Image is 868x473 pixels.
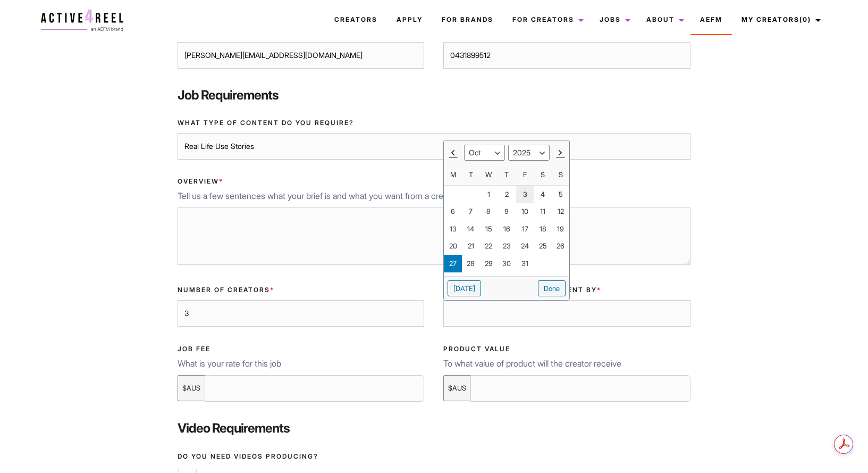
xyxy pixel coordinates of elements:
a: 13 [444,220,462,238]
label: Overview [178,177,691,186]
a: 4 [534,186,552,203]
a: 14 [462,220,480,238]
a: AEFM [690,5,732,34]
label: Do you need videos producing? [178,452,318,461]
span: Tuesday [469,170,473,179]
a: 26 [552,238,570,255]
a: 9 [498,203,516,221]
label: Product Value [443,344,690,354]
a: 17 [516,220,534,238]
div: $AUS [443,375,470,401]
a: For Brands [432,5,503,34]
label: Job Fee [178,344,425,354]
button: [DATE] [448,280,481,296]
a: My Creators(0) [732,5,827,34]
a: 25 [534,238,552,255]
span: Thursday [504,170,509,179]
a: 10 [516,203,534,221]
label: Job Requirements [178,86,691,104]
a: 30 [498,255,516,272]
a: 6 [444,203,462,221]
a: Jobs [590,5,637,34]
a: 23 [498,238,516,255]
label: Video Requirements [178,419,425,437]
a: 20 [444,238,462,255]
a: 5 [552,186,570,203]
img: a4r-logo.svg [41,10,123,31]
a: 8 [480,203,498,221]
button: Done [538,280,566,296]
a: 12 [552,203,570,221]
a: 29 [480,255,498,272]
a: Next [555,148,566,159]
a: 3 [516,186,534,203]
p: What is your rate for this job [178,357,425,370]
a: 31 [516,255,534,272]
a: Prev [448,148,458,159]
a: 27 [444,255,462,272]
a: About [637,5,690,34]
a: 11 [534,203,552,221]
span: Friday [523,170,527,179]
span: Monday [450,170,456,179]
span: Wednesday [485,170,492,179]
span: Saturday [541,170,545,179]
a: 28 [462,255,480,272]
label: What type of content do you require? [178,118,691,128]
a: 16 [498,220,516,238]
p: To what value of product will the creator receive [443,357,690,370]
a: Apply [387,5,432,34]
a: 7 [462,203,480,221]
a: 2 [498,186,516,203]
a: 24 [516,238,534,255]
span: (0) [799,15,811,23]
a: 1 [480,186,498,203]
a: Creators [325,5,387,34]
select: Select year [508,145,549,161]
label: Number of creators [178,285,425,295]
a: 19 [552,220,570,238]
a: 15 [480,220,498,238]
div: $AUS [178,375,205,401]
span: Sunday [559,170,563,179]
a: 21 [462,238,480,255]
a: 22 [480,238,498,255]
a: 18 [534,220,552,238]
a: For Creators [503,5,590,34]
p: Tell us a few sentences what your brief is and what you want from a creator. [178,189,691,202]
select: Select month [464,145,505,161]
